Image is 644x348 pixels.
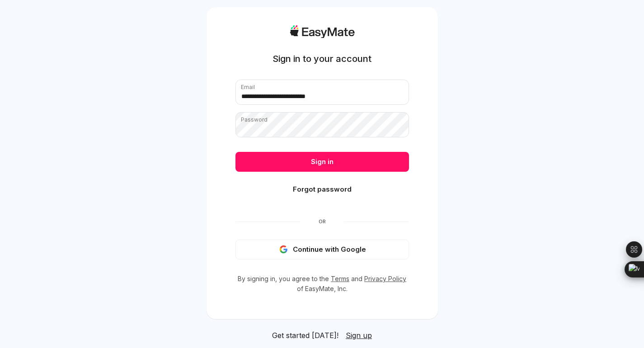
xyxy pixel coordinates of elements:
[331,275,349,282] a: Terms
[364,275,406,282] a: Privacy Policy
[235,274,409,294] p: By signing in, you agree to the and of EasyMate, Inc.
[235,240,409,259] button: Continue with Google
[301,218,344,225] span: Or
[272,330,338,341] span: Get started [DATE]!
[346,330,372,341] a: Sign up
[346,331,372,340] span: Sign up
[273,52,371,65] h1: Sign in to your account
[235,179,409,199] button: Forgot password
[235,152,409,172] button: Sign in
